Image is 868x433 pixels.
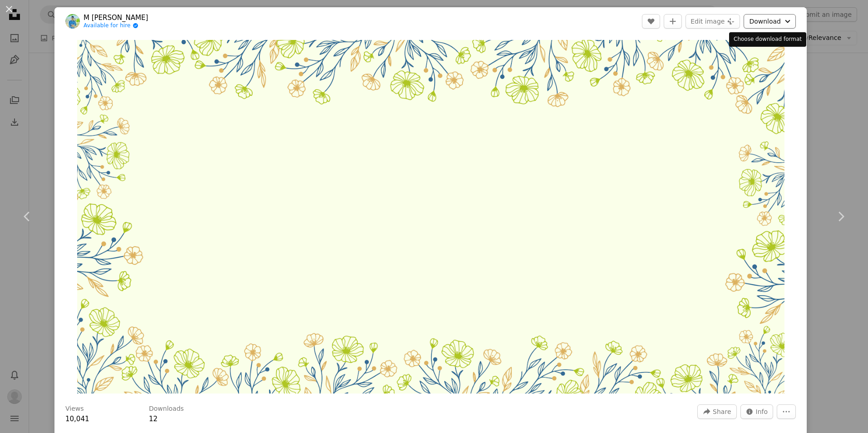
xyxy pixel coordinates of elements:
[697,404,736,419] button: Share this image
[149,404,184,413] h3: Downloads
[642,14,660,29] button: Like
[713,405,731,418] span: Share
[84,13,148,22] a: M [PERSON_NAME]
[740,404,774,419] button: Stats about this image
[149,415,158,423] span: 12
[77,40,784,394] button: Zoom in on this image
[664,14,682,29] button: Add to Collection
[65,415,89,423] span: 10,041
[744,14,796,29] button: Choose download format
[777,404,796,419] button: More Actions
[756,405,768,418] span: Info
[65,404,84,413] h3: Views
[65,14,80,29] img: Go to M Umar Farooq's profile
[814,173,868,260] a: Next
[84,22,148,30] a: Available for hire
[729,32,806,47] div: Choose download format
[686,14,740,29] button: Edit image
[77,40,784,394] img: A floral frame surrounds a blank, cream-colored rectangle.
